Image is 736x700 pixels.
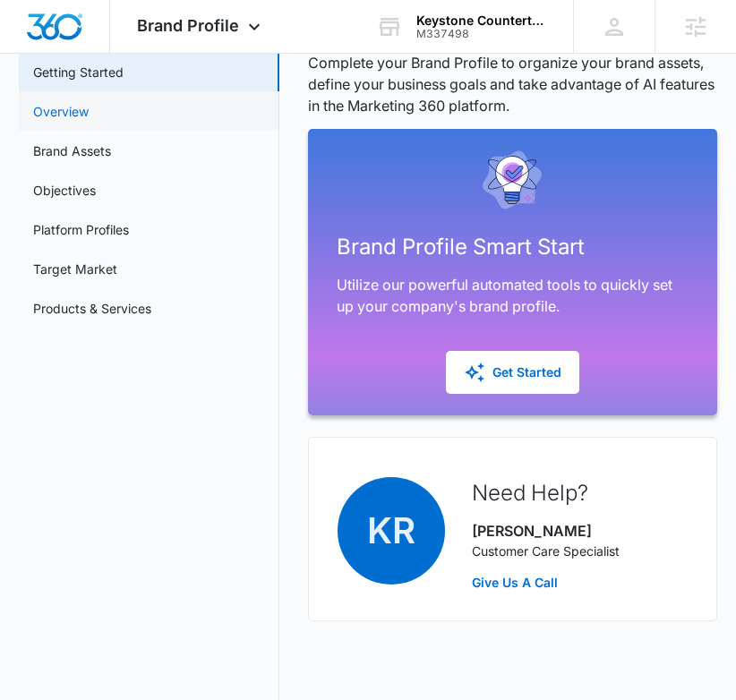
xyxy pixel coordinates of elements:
button: Get Started [446,351,579,394]
span: Brand Profile [137,16,239,35]
p: Complete your Brand Profile to organize your brand assets, define your business goals and take ad... [308,52,718,116]
div: account id [416,28,547,40]
p: Customer Care Specialist [472,542,620,560]
a: Products & Services [33,299,151,318]
div: Get Started [464,362,561,383]
a: Getting Started [33,63,124,81]
h2: Need Help? [472,477,620,509]
a: Brand Assets [33,141,111,160]
a: Objectives [33,181,96,200]
a: Target Market [33,260,117,278]
h2: Brand Profile Smart Start [337,231,682,263]
p: Utilize our powerful automated tools to quickly set up your company's brand profile. [337,274,682,317]
div: account name [416,13,547,28]
p: [PERSON_NAME] [472,520,620,542]
a: Platform Profiles [33,220,129,239]
span: KR [338,477,445,585]
a: Overview [33,102,89,121]
a: Give Us A Call [472,573,620,592]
